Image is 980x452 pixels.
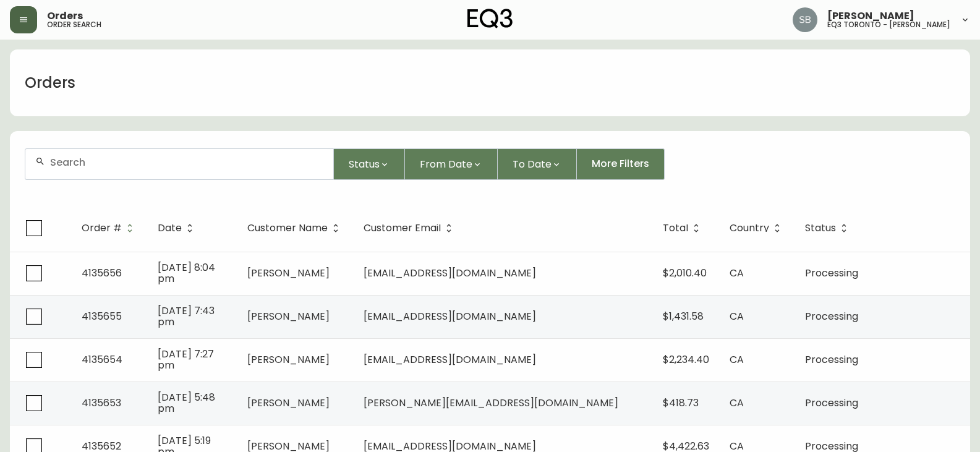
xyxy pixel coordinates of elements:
button: To Date [498,148,577,180]
span: From Date [420,156,472,172]
span: [PERSON_NAME] [247,352,330,367]
span: Processing [805,266,858,280]
span: [EMAIL_ADDRESS][DOMAIN_NAME] [364,266,536,280]
span: Date [158,224,182,232]
span: $418.73 [663,396,699,410]
span: Customer Name [247,223,344,234]
span: Status [805,223,852,234]
button: Status [334,148,405,180]
span: Total [663,224,688,232]
span: [DATE] 7:27 pm [158,347,214,372]
span: 4135654 [82,352,122,367]
h1: Orders [25,72,75,93]
h5: order search [47,21,101,28]
span: CA [730,352,744,367]
span: [EMAIL_ADDRESS][DOMAIN_NAME] [364,309,536,323]
span: $1,431.58 [663,309,704,323]
span: Order # [82,223,138,234]
input: Search [50,156,323,168]
span: 4135653 [82,396,121,410]
span: Customer Email [364,223,457,234]
span: Status [349,156,380,172]
h5: eq3 toronto - [PERSON_NAME] [827,21,950,28]
span: Processing [805,396,858,410]
span: Customer Email [364,224,441,232]
span: CA [730,396,744,410]
span: Orders [47,11,83,21]
span: [DATE] 5:48 pm [158,390,215,416]
span: Status [805,224,836,232]
button: From Date [405,148,498,180]
span: Country [730,223,785,234]
span: 4135655 [82,309,122,323]
span: CA [730,309,744,323]
span: Country [730,224,769,232]
span: More Filters [592,157,649,171]
span: $2,234.40 [663,352,709,367]
span: Processing [805,352,858,367]
span: Order # [82,224,122,232]
span: [PERSON_NAME] [827,11,914,21]
span: [PERSON_NAME] [247,396,330,410]
span: [PERSON_NAME] [247,309,330,323]
img: logo [467,9,513,28]
span: 4135656 [82,266,122,280]
button: More Filters [577,148,665,180]
span: Date [158,223,198,234]
span: [DATE] 7:43 pm [158,304,215,329]
img: 62e4f14275e5c688c761ab51c449f16a [793,7,817,32]
span: To Date [513,156,552,172]
span: $2,010.40 [663,266,707,280]
span: Total [663,223,704,234]
span: [PERSON_NAME] [247,266,330,280]
span: Customer Name [247,224,328,232]
span: CA [730,266,744,280]
span: [DATE] 8:04 pm [158,260,215,286]
span: [PERSON_NAME][EMAIL_ADDRESS][DOMAIN_NAME] [364,396,618,410]
span: [EMAIL_ADDRESS][DOMAIN_NAME] [364,352,536,367]
span: Processing [805,309,858,323]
